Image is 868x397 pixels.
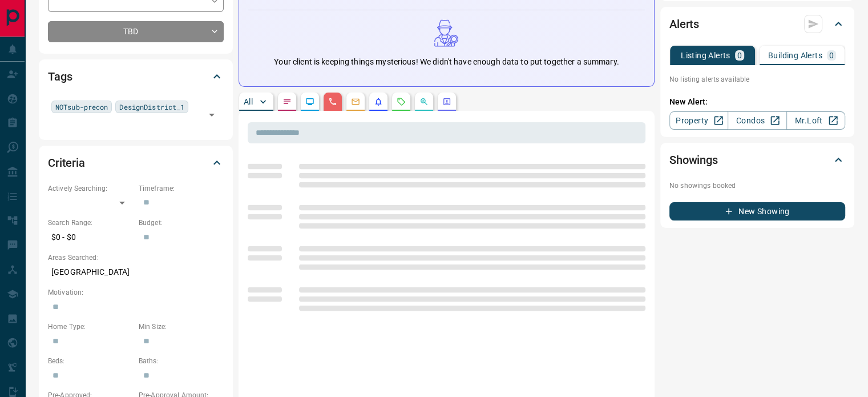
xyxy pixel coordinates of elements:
p: [GEOGRAPHIC_DATA] [48,263,224,282]
svg: Lead Browsing Activity [305,97,314,106]
p: Listing Alerts [681,51,730,59]
p: No showings booked [669,181,845,191]
svg: Opportunities [419,97,429,106]
p: Your client is keeping things mysterious! We didn't have enough data to put together a summary. [274,56,619,68]
p: New Alert: [669,96,845,108]
button: Open [204,107,220,123]
svg: Notes [282,97,292,106]
div: TBD [48,21,224,42]
div: Tags [48,63,224,90]
span: NOTsub-precon [55,101,108,113]
p: Baths: [139,356,224,366]
p: $0 - $0 [48,228,133,247]
h2: Alerts [669,15,699,33]
h2: Showings [669,151,718,169]
p: Search Range: [48,218,133,228]
p: Min Size: [139,322,224,332]
h2: Criteria [48,154,85,172]
p: 0 [737,51,742,59]
svg: Calls [328,97,337,106]
p: Beds: [48,356,133,366]
p: No listing alerts available [669,74,845,85]
svg: Listing Alerts [374,97,383,106]
p: 0 [829,51,834,59]
p: Motivation: [48,287,224,298]
a: Mr.Loft [786,111,845,130]
p: Timeframe: [139,183,224,194]
svg: Agent Actions [442,97,451,106]
div: Showings [669,146,845,174]
p: All [244,98,253,106]
p: Building Alerts [768,51,822,59]
h2: Tags [48,67,72,86]
p: Actively Searching: [48,183,133,194]
p: Areas Searched: [48,252,224,263]
p: Home Type: [48,322,133,332]
a: Condos [728,111,786,130]
button: New Showing [669,202,845,220]
svg: Requests [397,97,406,106]
a: Property [669,111,728,130]
span: DesignDistrict_1 [119,101,184,113]
svg: Emails [351,97,360,106]
div: Criteria [48,149,224,177]
p: Budget: [139,218,224,228]
div: Alerts [669,10,845,38]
